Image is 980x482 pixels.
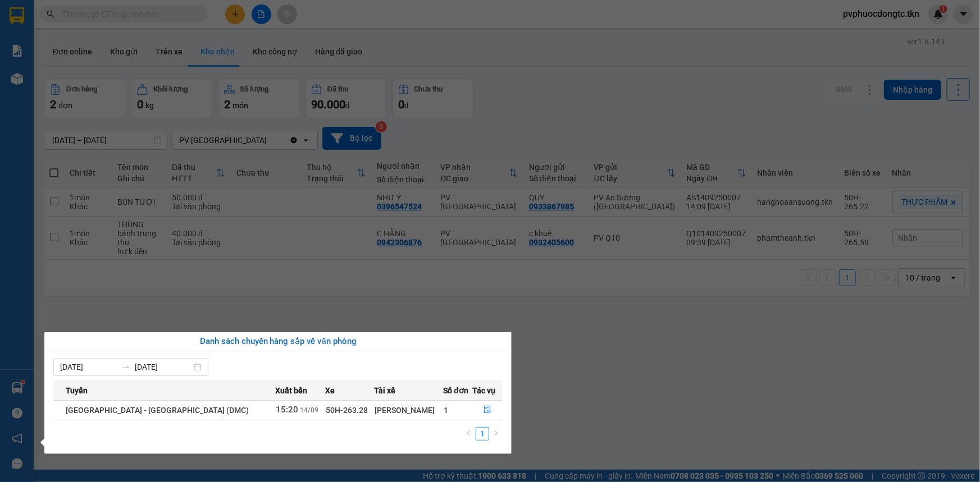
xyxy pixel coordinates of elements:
span: 15:20 [276,405,298,415]
input: Đến ngày [135,361,192,373]
button: left [462,427,476,440]
div: Danh sách chuyến hàng sắp về văn phòng [53,335,503,348]
span: to [121,362,130,371]
button: file-done [473,401,502,419]
button: right [489,427,503,440]
span: [GEOGRAPHIC_DATA] - [GEOGRAPHIC_DATA] (DMC) [66,406,249,415]
span: 50H-263.28 [326,406,368,415]
li: Previous Page [462,427,476,440]
span: 1 [444,406,448,415]
span: right [493,430,499,437]
span: Tài xế [374,384,395,397]
div: [PERSON_NAME] [375,404,443,416]
input: Từ ngày [60,361,117,373]
a: 1 [476,428,489,440]
span: Xe [325,384,335,397]
li: 1 [476,427,489,440]
span: Số đơn [443,384,468,397]
span: Xuất bến [275,384,307,397]
span: 14/09 [300,406,318,414]
span: left [466,430,472,437]
li: Next Page [489,427,503,440]
span: Tuyến [66,384,88,397]
span: Tác vụ [472,384,495,397]
span: file-done [484,406,491,415]
span: swap-right [121,362,130,371]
